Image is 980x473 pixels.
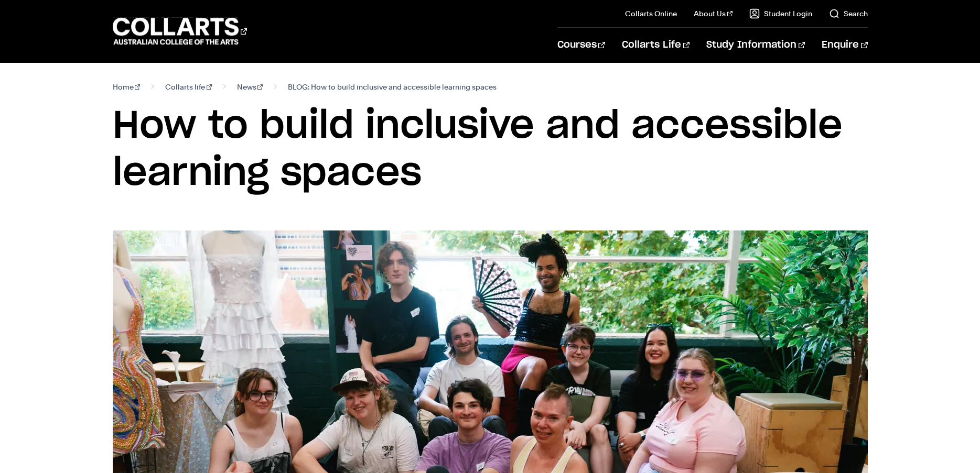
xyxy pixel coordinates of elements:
div: Go to homepage [113,16,247,46]
span: BLOG: How to build inclusive and accessible learning spaces [288,80,497,94]
a: About Us [694,8,733,19]
a: Search [829,8,868,19]
a: Home [113,80,141,94]
a: Study Information [706,28,805,62]
a: Collarts life [165,80,212,94]
a: Collarts Life [622,28,690,62]
a: Enquire [822,28,867,62]
a: News [237,80,263,94]
a: Student Login [749,8,812,19]
h1: How to build inclusive and accessible learning spaces [113,103,868,197]
a: Collarts Online [625,8,677,19]
a: Courses [557,28,605,62]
